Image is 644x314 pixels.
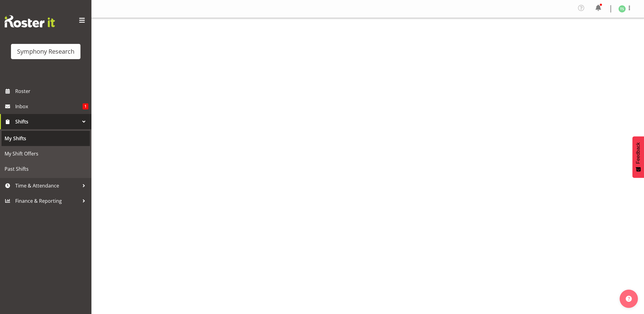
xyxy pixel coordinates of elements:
span: Inbox [15,102,83,111]
span: My Shift Offers [5,149,87,158]
span: Finance & Reporting [15,196,79,205]
img: tanya-stebbing1954.jpg [618,5,626,12]
button: Feedback - Show survey [632,136,644,178]
span: 1 [83,103,88,109]
span: Roster [15,87,88,96]
span: Shifts [15,117,79,126]
a: My Shift Offers [2,146,90,161]
img: help-xxl-2.png [626,296,632,302]
img: Rosterit website logo [5,15,55,27]
span: Feedback [635,142,641,164]
a: My Shifts [2,131,90,146]
span: Time & Attendance [15,181,79,190]
div: Symphony Research [17,47,74,56]
span: Past Shifts [5,164,87,173]
a: Past Shifts [2,161,90,177]
span: My Shifts [5,134,87,143]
